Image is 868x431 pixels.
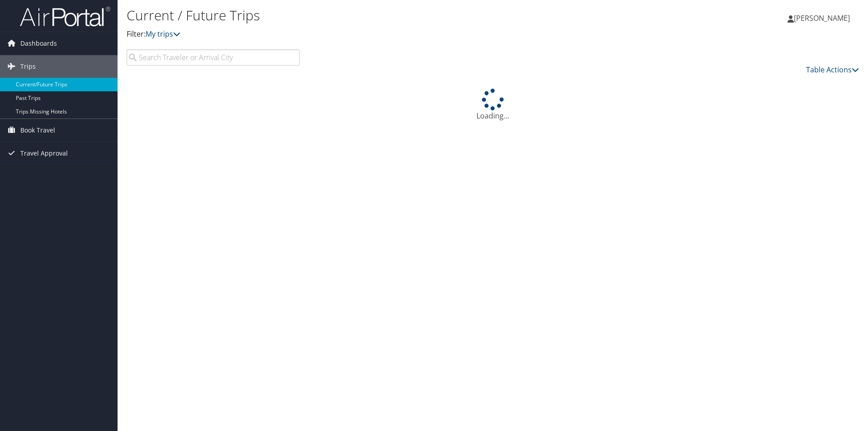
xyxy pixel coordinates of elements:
span: Travel Approval [20,142,68,165]
span: Book Travel [20,119,55,142]
span: [PERSON_NAME] [794,13,850,23]
a: My trips [146,29,180,39]
input: Search Traveler or Arrival City [127,49,300,66]
img: airportal-logo.png [20,6,110,27]
h1: Current / Future Trips [127,6,615,25]
span: Dashboards [20,32,57,55]
p: Filter: [127,28,615,40]
span: Trips [20,55,36,78]
a: [PERSON_NAME] [788,5,859,32]
div: Loading... [127,89,859,121]
a: Table Actions [806,65,859,75]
